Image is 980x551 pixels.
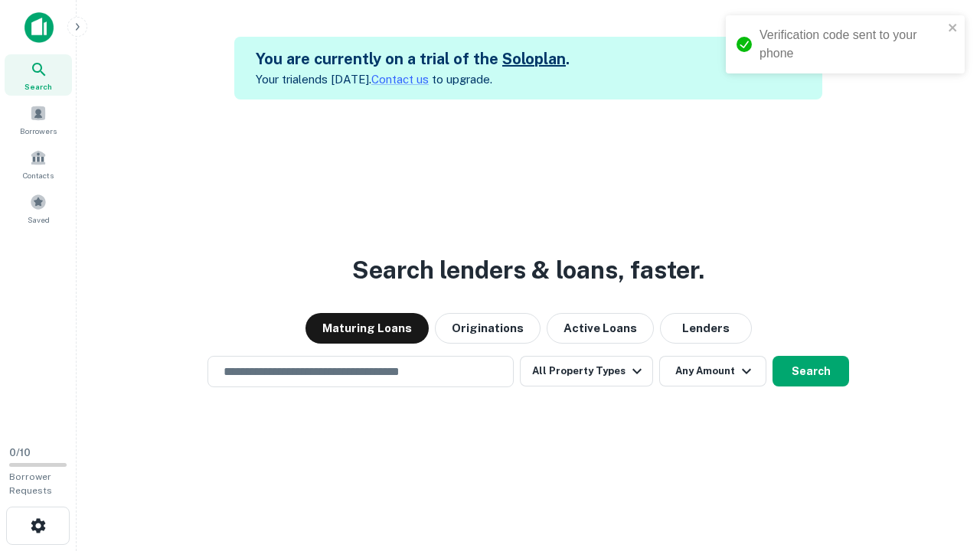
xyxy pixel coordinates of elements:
[5,54,72,96] a: Search
[24,12,54,43] img: capitalize-icon.png
[20,125,57,137] span: Borrowers
[759,26,943,63] div: Verification code sent to your phone
[903,429,980,502] iframe: Chat Widget
[948,21,959,36] button: close
[773,356,849,386] button: Search
[502,50,566,68] a: Soloplan
[435,313,541,344] button: Originations
[5,143,72,184] a: Contacts
[9,447,31,458] span: 0 / 10
[28,214,50,226] span: Saved
[520,356,653,386] button: All Property Types
[5,187,72,229] a: Saved
[24,80,52,93] span: Search
[371,73,429,86] a: Contact us
[305,313,429,344] button: Maturing Loans
[659,356,766,386] button: Any Amount
[23,169,54,181] span: Contacts
[547,313,654,344] button: Active Loans
[660,313,752,344] button: Lenders
[9,471,52,496] span: Borrower Requests
[5,99,72,140] a: Borrowers
[256,70,570,89] p: Your trial ends [DATE]. to upgrade.
[256,47,570,70] h5: You are currently on a trial of the .
[352,252,704,289] h3: Search lenders & loans, faster.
